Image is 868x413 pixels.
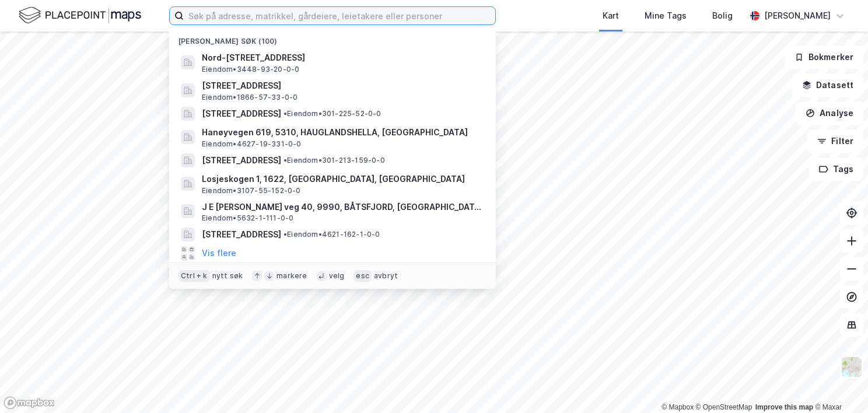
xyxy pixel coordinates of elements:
div: Mine Tags [645,9,687,23]
span: Eiendom • 5632-1-111-0-0 [202,213,293,223]
span: [STREET_ADDRESS] [202,153,281,167]
iframe: Chat Widget [810,357,868,413]
span: Eiendom • 3107-55-152-0-0 [202,186,301,195]
a: Mapbox [661,403,694,411]
span: Nord-[STREET_ADDRESS] [202,51,482,65]
span: Eiendom • 4627-19-331-0-0 [202,139,302,149]
span: Losjeskogen 1, 1622, [GEOGRAPHIC_DATA], [GEOGRAPHIC_DATA] [202,172,482,186]
button: Datasett [792,73,863,97]
span: [STREET_ADDRESS] [202,79,482,93]
div: Ctrl + k [178,270,210,282]
div: velg [329,271,345,281]
span: Eiendom • 1866-57-33-0-0 [202,93,297,102]
a: Mapbox homepage [3,396,55,409]
div: [PERSON_NAME] søk (100) [169,27,496,48]
span: [STREET_ADDRESS] [202,228,281,242]
span: • [283,109,287,118]
img: logo.f888ab2527a4732fd821a326f86c7f29.svg [19,5,141,26]
div: esc [353,270,372,282]
span: Hanøyvegen 619, 5310, HAUGLANDSHELLA, [GEOGRAPHIC_DATA] [202,125,482,139]
button: Analyse [796,101,863,125]
div: Bolig [712,9,733,23]
button: Filter [807,129,863,153]
div: nytt søk [212,271,243,281]
div: Kart [603,9,619,23]
span: [STREET_ADDRESS] [202,107,281,121]
button: Bokmerker [785,45,863,69]
span: Eiendom • 301-225-52-0-0 [283,109,381,118]
span: • [283,156,287,164]
button: Tags [809,157,863,181]
span: Eiendom • 301-213-159-0-0 [283,156,385,165]
button: Vis flere [202,246,236,260]
img: Z [841,356,863,378]
div: avbryt [374,271,398,281]
a: OpenStreetMap [696,403,752,411]
span: Eiendom • 3448-93-20-0-0 [202,65,299,74]
input: Søk på adresse, matrikkel, gårdeiere, leietakere eller personer [184,7,495,24]
span: Eiendom • 4621-162-1-0-0 [283,230,380,239]
span: • [283,230,287,239]
div: [PERSON_NAME] [764,9,831,23]
span: J E [PERSON_NAME] veg 40, 9990, BÅTSFJORD, [GEOGRAPHIC_DATA] [202,200,482,214]
a: Improve this map [755,403,813,411]
div: markere [276,271,307,281]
